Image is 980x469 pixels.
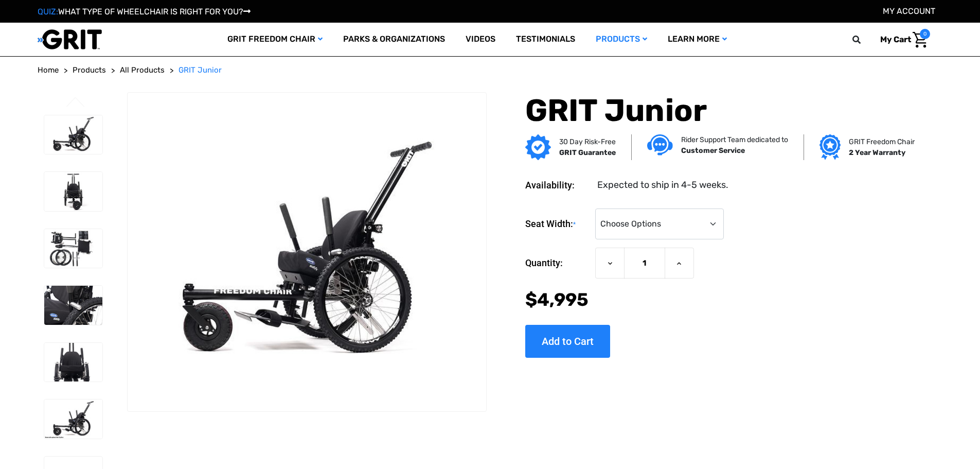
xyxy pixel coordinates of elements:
img: GRIT Junior: front view of kid-sized model of GRIT Freedom Chair all terrain wheelchair [44,172,102,211]
input: Add to Cart [525,325,610,358]
h1: GRIT Junior [525,92,911,129]
label: Seat Width: [525,209,590,240]
span: Home [38,65,59,75]
img: GRIT All-Terrain Wheelchair and Mobility Equipment [38,29,102,50]
a: Cart with 0 items [872,29,930,50]
p: 30 Day Risk-Free [559,136,616,147]
a: Products [585,23,657,56]
img: GRIT Junior: close up front view of pediatric GRIT wheelchair with Invacare Matrx seat, levers, m... [44,343,102,382]
a: Account [883,6,935,16]
strong: 2 Year Warranty [849,148,905,157]
img: Customer service [647,134,673,155]
img: GRIT Junior: GRIT Freedom Chair all terrain wheelchair engineered specifically for kids [128,132,486,371]
input: Search [857,29,872,50]
span: Products [73,65,106,75]
strong: Customer Service [681,146,745,155]
nav: Breadcrumb [38,64,943,76]
img: Grit freedom [819,134,841,160]
img: GRIT Junior: close up of child-sized GRIT wheelchair with Invacare Matrx seat, levers, and wheels [44,286,102,325]
p: Rider Support Team dedicated to [681,134,788,145]
span: GRIT Junior [179,65,222,75]
a: GRIT Freedom Chair [217,23,333,56]
img: GRIT Junior: disassembled child-specific GRIT Freedom Chair model with seatback, push handles, fo... [44,229,102,268]
img: GRIT Junior: GRIT Freedom Chair all terrain wheelchair engineered specifically for kids [44,115,102,154]
a: QUIZ:WHAT TYPE OF WHEELCHAIR IS RIGHT FOR YOU? [38,7,251,16]
img: GRIT Junior: GRIT Freedom Chair all terrain wheelchair engineered specifically for kids shown wit... [44,399,102,439]
a: Videos [455,23,506,56]
span: My Cart [880,34,911,44]
a: All Products [120,64,165,76]
dt: Availability: [525,178,590,192]
dd: Expected to ship in 4-5 weeks. [597,178,728,192]
a: Learn More [657,23,737,56]
a: Testimonials [506,23,585,56]
a: Parks & Organizations [333,23,455,56]
span: $4,995 [525,289,589,310]
p: GRIT Freedom Chair [849,136,915,147]
span: QUIZ: [38,7,58,16]
img: GRIT Guarantee [525,134,551,160]
span: 0 [920,29,930,39]
strong: GRIT Guarantee [559,148,616,157]
a: Home [38,64,59,76]
label: Quantity: [525,248,590,279]
a: Products [73,64,106,76]
a: GRIT Junior [179,64,222,76]
button: Go to slide 3 of 3 [65,97,86,109]
img: Cart [913,32,928,48]
span: All Products [120,65,165,75]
